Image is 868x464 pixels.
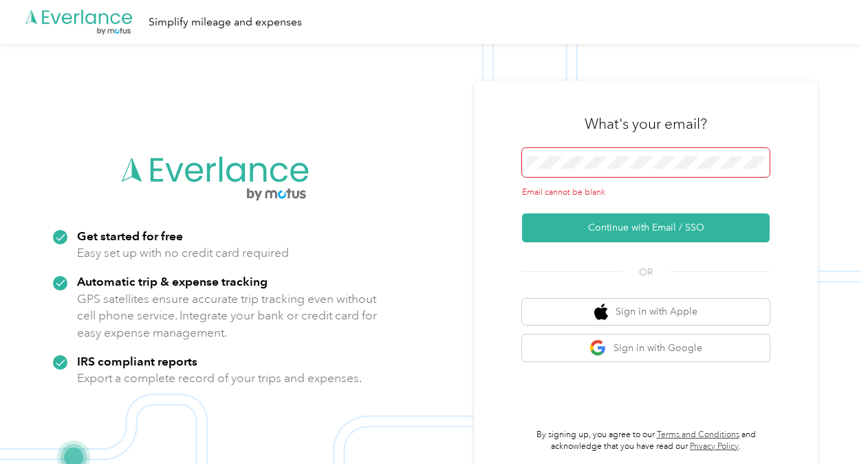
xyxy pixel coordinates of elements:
[77,229,183,243] strong: Get started for free
[594,304,608,321] img: apple logo
[77,244,289,262] p: Easy set up with no credit card required
[77,274,268,288] strong: Automatic trip & expense tracking
[77,291,378,341] p: GPS satellites ensure accurate trip tracking even without cell phone service. Integrate your bank...
[589,339,607,357] img: google logo
[657,430,739,440] a: Terms and Conditions
[149,14,302,31] div: Simplify mileage and expenses
[77,370,362,387] p: Export a complete record of your trips and expenses.
[622,265,670,280] span: OR
[522,429,770,453] p: By signing up, you agree to our and acknowledge that you have read our .
[522,299,770,326] button: apple logoSign in with Apple
[77,354,197,368] strong: IRS compliant reports
[585,114,707,134] h3: What's your email?
[522,187,770,199] div: Email cannot be blank
[522,213,770,242] button: Continue with Email / SSO
[690,441,739,452] a: Privacy Policy
[522,335,770,361] button: google logoSign in with Google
